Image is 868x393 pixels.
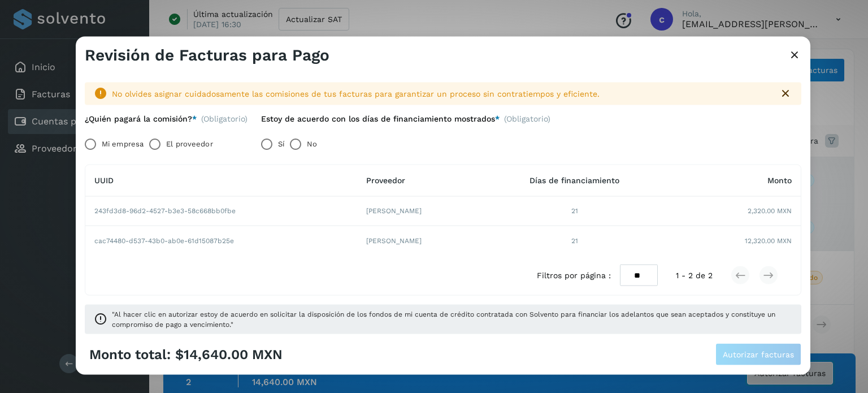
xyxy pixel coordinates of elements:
span: 1 - 2 de 2 [676,269,713,281]
button: Autorizar facturas [715,343,801,366]
h3: Revisión de Facturas para Pago [85,45,329,64]
span: "Al hacer clic en autorizar estoy de acuerdo en solicitar la disposición de los fondos de mi cuen... [112,309,792,330]
span: Monto [767,176,792,185]
span: Filtros por página : [537,269,611,281]
label: ¿Quién pagará la comisión? [85,114,197,124]
span: 12,320.00 MXN [745,235,792,245]
label: Sí [278,132,284,155]
span: (Obligatorio) [504,114,550,128]
span: $14,640.00 MXN [175,347,283,363]
td: cac74480-d537-43b0-ab0e-61d15087b25e [85,226,357,255]
span: Proveedor [366,176,405,185]
label: El proveedor [166,132,212,155]
span: UUID [94,176,114,185]
td: 21 [483,226,667,255]
span: (Obligatorio) [201,114,248,124]
span: Monto total: [89,347,171,363]
td: [PERSON_NAME] [357,226,483,255]
label: Estoy de acuerdo con los días de financiamiento mostrados [261,114,500,124]
label: Mi empresa [102,132,144,155]
td: 243fd3d8-96d2-4527-b3e3-58c668bb0fbe [85,196,357,226]
span: Autorizar facturas [723,351,794,359]
span: 2,320.00 MXN [748,206,792,216]
td: 21 [483,196,667,226]
div: No olvides asignar cuidadosamente las comisiones de tus facturas para garantizar un proceso sin c... [112,88,770,100]
span: Días de financiamiento [530,176,619,185]
label: No [307,132,317,155]
td: [PERSON_NAME] [357,196,483,226]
